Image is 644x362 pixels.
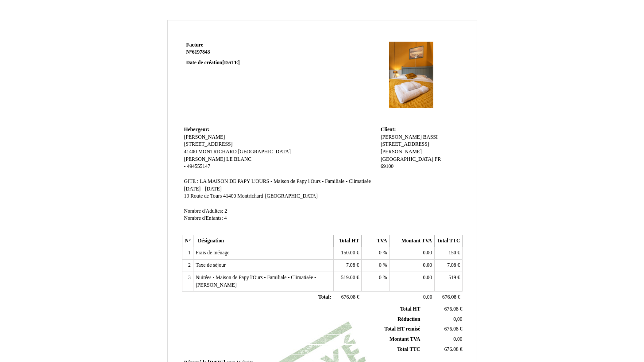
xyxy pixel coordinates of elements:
span: 7.08 [447,262,456,268]
span: [DATE] [222,60,239,66]
span: - [184,163,186,169]
th: Désignation [193,235,333,247]
span: [DATE] - [DATE] [184,186,222,192]
th: Total HT [333,235,361,247]
span: 676.08 [444,326,459,332]
span: 0.00 [423,275,432,280]
span: Nombre d'Adultes: [184,208,224,214]
span: [STREET_ADDRESS][PERSON_NAME] [381,141,429,155]
span: Nombre d'Enfants: [184,215,223,221]
span: 41400 [223,193,236,199]
th: Total TTC [435,235,463,247]
td: 3 [182,272,193,291]
span: 676.08 [444,346,459,352]
th: Montant TVA [389,235,434,247]
td: € [333,247,361,260]
td: € [435,247,463,260]
span: Total: [318,294,331,300]
span: 676.08 [444,306,459,312]
span: 4 [224,215,227,221]
span: 0.00 [453,336,462,342]
span: Nuitées - Maison de Papy l'Ours - Familiale - Climatisée - [PERSON_NAME] [196,275,316,288]
span: Total TTC [397,346,420,352]
td: € [435,260,463,272]
span: Montant TVA [389,336,420,342]
span: 19 Route de Tours [184,193,222,199]
img: logo [362,42,460,108]
span: 41400 [184,149,197,155]
span: [PERSON_NAME] [381,134,422,140]
span: GITE : LA MAISON DE PAPY L'OURS - Maison de Papy l'Ours - Familiale - Climatisée [184,179,371,184]
span: [GEOGRAPHIC_DATA] [381,156,433,162]
span: Taxe de séjour [196,262,226,268]
span: 6197843 [192,49,210,55]
td: € [333,272,361,291]
span: 0.00 [423,262,432,268]
span: 0.00 [423,294,432,300]
span: Client: [381,127,396,132]
td: 1 [182,247,193,260]
td: % [362,247,389,260]
span: Facture [186,42,204,48]
span: Total HT [400,306,420,312]
span: 494555147 [187,163,210,169]
td: € [333,260,361,272]
span: 0 [379,275,382,280]
strong: Date de création [186,60,240,66]
td: % [362,260,389,272]
span: 0 [379,250,382,256]
span: [PERSON_NAME] [184,134,225,140]
span: MONTRICHARD [198,149,237,155]
td: € [422,344,464,354]
span: 519.00 [341,275,355,280]
td: € [333,292,361,304]
span: 7.08 [346,262,355,268]
span: 0 [379,262,382,268]
span: Frais de ménage [196,250,230,256]
span: Réduction [397,316,420,322]
span: Hebergeur: [184,127,210,132]
td: € [435,272,463,291]
td: 2 [182,260,193,272]
td: € [435,292,463,304]
span: 676.08 [341,294,355,300]
span: 150 [448,250,456,256]
span: 69100 [381,163,393,169]
span: [STREET_ADDRESS] [184,141,233,147]
span: 0,00 [453,316,462,322]
td: € [422,324,464,335]
span: 519 [448,275,456,280]
span: [GEOGRAPHIC_DATA] [238,149,291,155]
strong: N° [186,49,292,56]
td: € [422,304,464,314]
span: 0.00 [423,250,432,256]
td: % [362,272,389,291]
span: 676.08 [442,294,456,300]
span: [PERSON_NAME] [184,156,225,162]
span: Total HT remisé [384,326,420,332]
span: Montrichard-[GEOGRAPHIC_DATA] [237,193,318,199]
span: 2 [224,208,227,214]
span: LE BLANC [226,156,251,162]
th: N° [182,235,193,247]
span: FR [435,156,441,162]
span: 150.00 [341,250,355,256]
span: BASSI [423,134,438,140]
th: TVA [362,235,389,247]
